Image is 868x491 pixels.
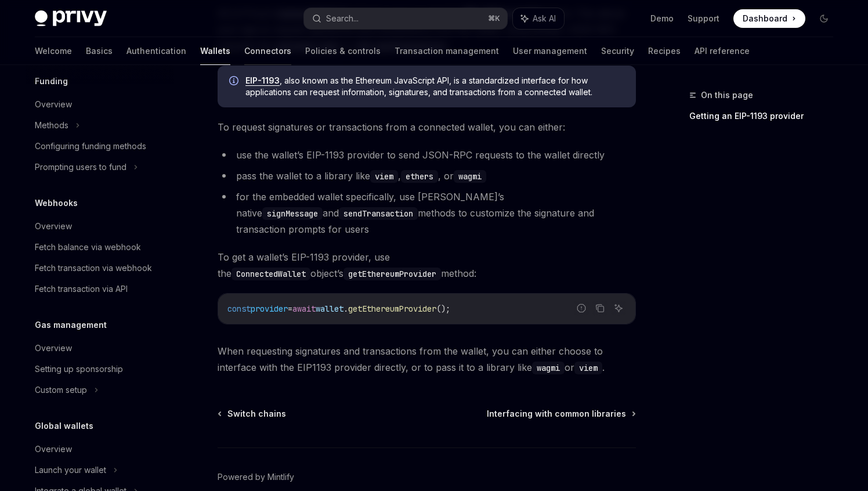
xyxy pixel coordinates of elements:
div: Overview [35,98,72,111]
a: Policies & controls [305,37,381,65]
code: wagmi [532,362,565,374]
a: Overview [26,439,174,460]
a: Fetch transaction via API [26,279,174,299]
span: When requesting signatures and transactions from the wallet, you can either choose to interface w... [218,343,636,376]
span: Ask AI [533,13,556,24]
code: ConnectedWallet [232,268,310,280]
span: wallet [316,304,343,314]
h5: Webhooks [35,196,78,210]
div: Search... [326,12,359,26]
a: API reference [695,37,750,65]
img: dark logo [35,10,107,27]
code: getEthereumProvider [343,268,441,280]
button: Toggle dark mode [815,9,833,28]
span: On this page [701,88,753,102]
code: signMessage [262,207,323,220]
span: ⌘ K [488,14,500,23]
span: Switch chains [227,408,286,420]
a: Overview [26,94,174,115]
a: Overview [26,338,174,359]
div: Methods [35,118,68,132]
div: Setting up sponsorship [35,362,123,376]
a: Welcome [35,37,72,65]
a: Setting up sponsorship [26,359,174,380]
span: await [292,304,316,314]
code: sendTransaction [339,207,418,220]
div: Configuring funding methods [35,139,146,153]
div: Overview [35,442,72,456]
code: viem [574,362,602,374]
button: Ask AI [611,301,626,316]
a: Demo [650,13,674,24]
div: Fetch transaction via API [35,282,128,296]
li: use the wallet’s EIP-1193 provider to send JSON-RPC requests to the wallet directly [218,147,636,163]
a: Transaction management [395,37,499,65]
a: Fetch balance via webhook [26,237,174,258]
div: Fetch transaction via webhook [35,261,152,275]
div: Custom setup [35,383,87,397]
span: getEthereumProvider [348,304,436,314]
span: , also known as the Ethereum JavaScript API, is a standardized interface for how applications can... [245,75,624,98]
a: User management [513,37,587,65]
a: Fetch transaction via webhook [26,258,174,279]
div: Overview [35,341,72,355]
a: Connectors [244,37,291,65]
li: for the embedded wallet specifically, use [PERSON_NAME]’s native and methods to customize the sig... [218,189,636,237]
a: Configuring funding methods [26,136,174,157]
li: pass the wallet to a library like , , or [218,168,636,184]
button: Search...⌘K [304,8,507,29]
a: Recipes [648,37,681,65]
a: Dashboard [733,9,805,28]
span: To get a wallet’s EIP-1193 provider, use the object’s method: [218,249,636,281]
span: To request signatures or transactions from a connected wallet, you can either: [218,119,636,135]
button: Copy the contents from the code block [592,301,607,316]
a: Getting an EIP-1193 provider [689,107,842,125]
div: Overview [35,219,72,233]
div: Launch your wallet [35,463,106,477]
a: Authentication [126,37,186,65]
a: Support [688,13,719,24]
span: Interfacing with common libraries [487,408,626,420]
code: ethers [401,170,438,183]
a: Wallets [200,37,230,65]
span: (); [436,304,450,314]
span: = [288,304,292,314]
h5: Gas management [35,318,107,332]
a: Switch chains [219,408,286,420]
a: Overview [26,216,174,237]
span: . [343,304,348,314]
div: Fetch balance via webhook [35,240,141,254]
button: Report incorrect code [574,301,589,316]
a: EIP-1193 [245,75,280,86]
a: Security [601,37,634,65]
span: Dashboard [743,13,787,24]
h5: Global wallets [35,419,93,433]
code: wagmi [454,170,486,183]
svg: Info [229,76,241,88]
div: Prompting users to fund [35,160,126,174]
code: viem [370,170,398,183]
a: Powered by Mintlify [218,471,294,483]
button: Ask AI [513,8,564,29]
span: const [227,304,251,314]
span: provider [251,304,288,314]
a: Interfacing with common libraries [487,408,635,420]
a: Basics [86,37,113,65]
